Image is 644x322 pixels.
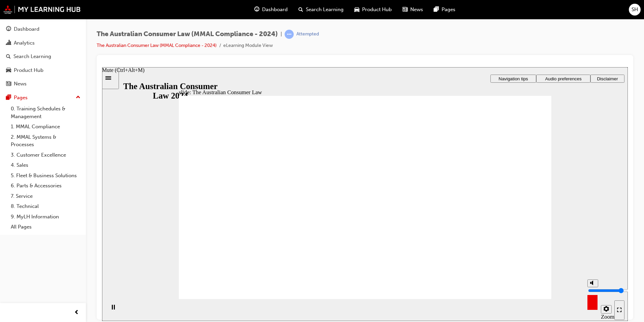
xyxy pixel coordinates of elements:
[434,5,439,14] span: pages-icon
[495,9,516,14] span: Disclaimer
[629,4,641,16] button: SH
[97,43,217,48] a: The Australian Consumer Law (MMAL Compliance - 2024)
[512,232,522,254] nav: slide navigation
[97,30,278,38] span: The Australian Consumer Law (MMAL Compliance - 2024)
[6,68,11,74] span: car-icon
[3,22,83,91] button: DashboardAnalyticsSearch LearningProduct HubNews
[362,6,392,14] span: Product Hub
[410,6,423,14] span: News
[298,5,303,14] span: search-icon
[8,222,83,232] a: All Pages
[3,37,83,49] a: Analytics
[442,6,455,14] span: Pages
[3,232,15,254] div: playback controls
[14,39,35,47] div: Analytics
[8,201,83,212] a: 8. Technical
[8,212,83,222] a: 9. MyLH Information
[8,104,83,122] a: 0. Training Schedules & Management
[74,308,79,317] span: prev-icon
[296,31,319,37] div: Attempted
[8,132,83,150] a: 2. MMAL Systems & Processes
[6,26,11,32] span: guage-icon
[632,6,638,14] span: SH
[8,170,83,181] a: 5. Fleet & Business Solutions
[293,3,349,17] a: search-iconSearch Learning
[8,181,83,191] a: 6. Parts & Accessories
[499,238,510,246] button: Settings
[8,150,83,160] a: 3. Customer Excellence
[14,80,27,88] div: News
[3,91,83,104] button: Pages
[281,30,282,38] span: |
[76,93,80,102] span: up-icon
[285,30,294,39] span: learningRecordVerb_ATTEMPT-icon
[6,81,11,87] span: news-icon
[6,95,11,101] span: pages-icon
[349,3,397,17] a: car-iconProduct Hub
[499,246,512,266] label: Zoom to fit
[354,5,359,14] span: car-icon
[13,53,51,60] div: Search Learning
[482,232,509,254] div: misc controls
[3,64,83,77] a: Product Hub
[14,94,28,102] div: Pages
[397,3,428,17] a: news-iconNews
[3,23,83,35] a: Dashboard
[3,5,81,14] img: mmal
[488,7,522,16] button: Disclaimer
[8,160,83,170] a: 4. Sales
[6,40,11,46] span: chart-icon
[14,25,39,33] div: Dashboard
[402,5,408,14] span: news-icon
[396,9,426,14] span: Navigation tips
[3,237,15,249] button: Pause (Ctrl+Alt+P)
[3,78,83,90] a: News
[434,7,488,16] button: Audio preferences
[428,3,461,17] a: pages-iconPages
[512,233,522,253] button: Enter full-screen (Ctrl+Alt+F)
[443,9,479,14] span: Audio preferences
[223,42,273,50] li: eLearning Module View
[262,6,288,14] span: Dashboard
[254,5,259,14] span: guage-icon
[306,6,344,14] span: Search Learning
[8,122,83,132] a: 1. MMAL Compliance
[3,50,83,63] a: Search Learning
[14,66,43,74] div: Product Hub
[6,54,11,60] span: search-icon
[8,191,83,202] a: 7. Service
[388,7,434,16] button: Navigation tips
[249,3,293,17] a: guage-iconDashboard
